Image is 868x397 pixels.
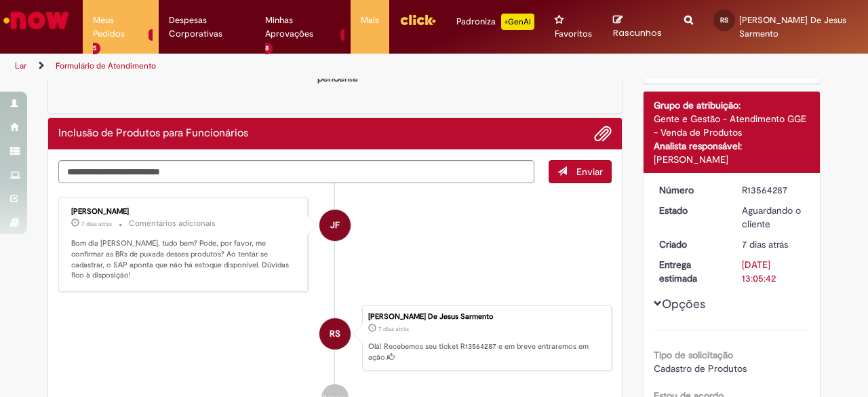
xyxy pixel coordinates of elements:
span: JF [330,209,340,242]
button: Enviar [549,160,612,183]
font: Comentários adicionais [129,218,216,229]
img: Serviço agora [1,7,71,34]
font: [PERSON_NAME] [71,206,129,216]
time: 24/09/2025 17:05:38 [378,325,409,333]
font: Cadastro de Produtos [654,362,747,375]
font: Inclusão de Produtos para Funcionários [58,126,248,140]
font: Gente e Gestão - Atendimento GGE - Venda de Produtos [654,113,806,138]
font: [PERSON_NAME] De Jesus Sarmento [739,14,846,39]
font: Aguardando o cliente [742,204,801,230]
font: Solicitante pendente [315,58,359,84]
time: 25/09/2025 09:10:33 [81,220,112,228]
li: Robson De Jesus Sarmento [58,305,612,371]
textarea: Digite sua mensagem aqui... [58,160,534,183]
font: Tipo de solicitação [654,349,733,361]
font: Entrega estimada [659,259,697,284]
font: RS [720,16,728,24]
img: click_logo_yellow_360x200.png [399,10,436,30]
button: Adicionar anexos [594,125,612,143]
font: [PERSON_NAME] [654,153,728,166]
a: Rascunhos [613,14,664,39]
div: Jeter Filho [319,210,351,241]
font: Estado [659,204,688,216]
div: 24/09/2025 17:05:38 [742,238,805,251]
font: 5 [93,44,96,52]
font: +GenAi [504,16,531,27]
font: Criado [659,238,687,250]
a: Lar [15,60,26,71]
font: 7 dias atrás [742,238,788,250]
font: 7 dias atrás [81,220,112,228]
font: Enviar [576,166,603,178]
span: RS [330,318,340,350]
font: Minhas Aprovações [265,14,313,39]
font: Grupo de atribuição: [654,99,741,111]
font: 8 [265,44,269,52]
font: 7 dias atrás [378,325,409,333]
font: Favoritos [555,28,592,39]
font: Mais [361,14,379,26]
font: Opções [662,297,705,312]
font: [PERSON_NAME] De Jesus Sarmento [368,311,494,322]
font: Meus Pedidos [93,14,125,39]
font: Número [659,184,694,196]
font: R13564287 [742,184,787,196]
font: Padroniza [456,16,496,27]
a: Formulário de Atendimento [56,60,156,71]
font: Olá! Recebemos seu ticket R13564287 e em breve entraremos em ação. [368,341,591,362]
font: Analista responsável: [654,140,742,152]
h2: Inclusão de Produtos para Funcionários Histórico de ingressos [58,128,248,140]
font: Rascunhos [613,26,662,39]
div: Robson De Jesus Sarmento [319,318,351,349]
ul: Trilhas de navegação de página [10,54,568,79]
font: Despesas Corporativas [169,14,222,39]
font: [DATE] 13:05:42 [742,259,776,284]
font: Bom dia [PERSON_NAME], tudo bem? Pode, por favor, me confirmar as BRs de puxada desses produtos? ... [71,238,291,280]
time: 24/09/2025 17:05:38 [742,238,788,250]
